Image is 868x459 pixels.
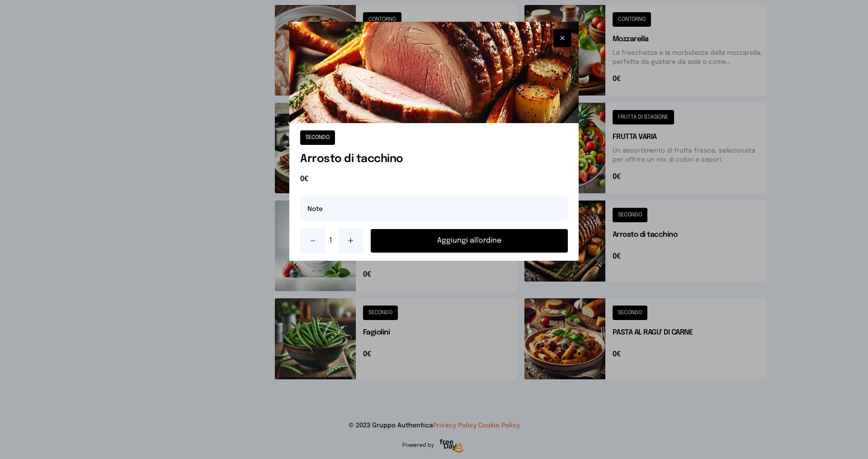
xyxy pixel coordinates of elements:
button: Aggiungi all'ordine [371,229,568,253]
span: 0€ [300,174,568,185]
img: Arrosto di tacchino [289,22,579,123]
h1: Arrosto di tacchino [300,152,568,167]
button: SECONDO [300,130,335,145]
span: 1 [329,235,335,246]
